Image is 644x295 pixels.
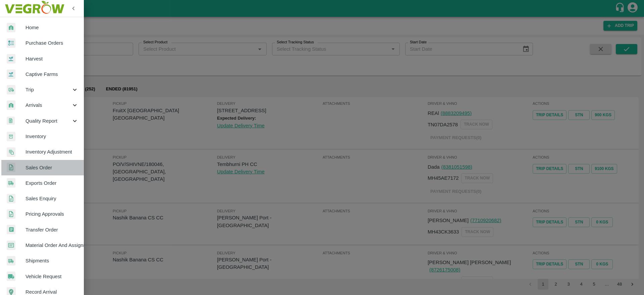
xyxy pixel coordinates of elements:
[25,101,71,109] span: Arrivals
[7,256,15,266] img: shipments
[25,164,78,171] span: Sales Order
[25,86,71,93] span: Trip
[25,210,78,218] span: Pricing Approvals
[7,147,15,157] img: inventory
[7,241,15,250] img: centralMaterial
[25,133,78,140] span: Inventory
[25,226,78,234] span: Transfer Order
[7,100,15,110] img: whArrival
[25,242,78,249] span: Material Order And Assignment
[7,194,15,204] img: sales
[7,85,15,95] img: delivery
[25,24,78,31] span: Home
[25,71,78,78] span: Captive Farms
[25,195,78,202] span: Sales Enquiry
[7,209,15,219] img: sales
[7,178,15,188] img: shipments
[7,69,15,79] img: harvest
[7,54,15,64] img: harvest
[25,273,78,280] span: Vehicle Request
[7,132,15,141] img: whInventory
[7,23,15,33] img: whArrival
[25,39,78,47] span: Purchase Orders
[25,117,71,125] span: Quality Report
[7,38,15,48] img: reciept
[25,55,78,62] span: Harvest
[25,179,78,187] span: Exports Order
[7,225,15,235] img: whTransfer
[25,257,78,264] span: Shipments
[7,117,15,125] img: qualityReport
[7,271,15,281] img: vehicle
[25,148,78,156] span: Inventory Adjustment
[7,163,15,172] img: sales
